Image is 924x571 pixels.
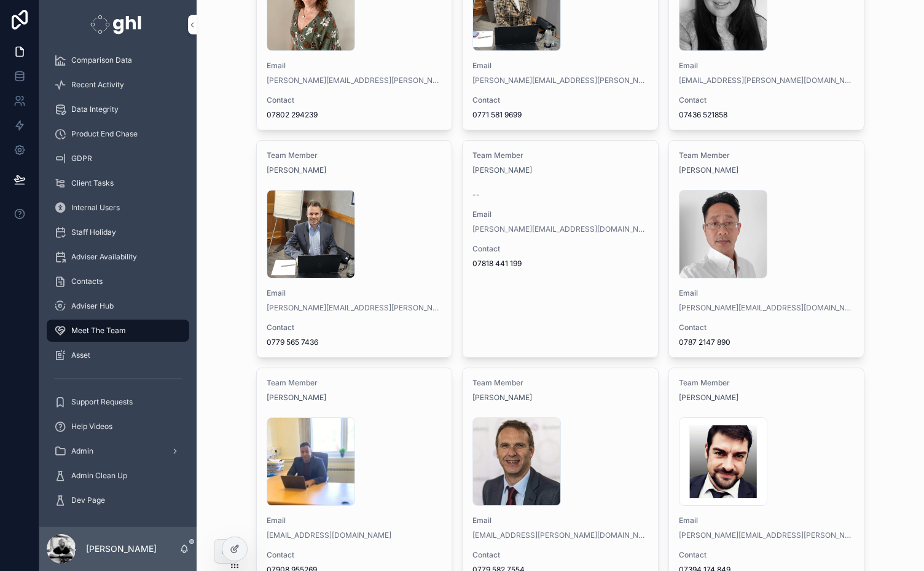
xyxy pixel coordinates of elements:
[267,95,442,105] span: Contact
[47,172,189,194] a: Client Tasks
[267,288,442,298] span: Email
[71,178,114,188] span: Client Tasks
[71,301,114,311] span: Adviser Hub
[47,148,189,170] a: GDPR
[472,95,648,105] span: Contact
[267,337,442,347] span: 0779 565 7436
[679,288,855,298] span: Email
[472,378,648,388] span: Team Member
[472,224,648,234] a: [PERSON_NAME][EMAIL_ADDRESS][DOMAIN_NAME]
[71,55,132,65] span: Comparison Data
[71,277,103,286] span: Contacts
[472,165,532,175] a: [PERSON_NAME]
[679,61,855,71] span: Email
[90,15,145,34] img: App logo
[668,140,865,358] a: Team Member[PERSON_NAME]Email[PERSON_NAME][EMAIL_ADDRESS][DOMAIN_NAME]Contact0787 2147 890
[267,110,442,120] span: 07802 294239
[472,516,648,526] span: Email
[71,350,90,360] span: Asset
[472,190,480,200] span: --
[472,530,648,540] a: [EMAIL_ADDRESS][PERSON_NAME][DOMAIN_NAME]
[47,440,189,462] a: Admin
[47,123,189,145] a: Product End Chase
[267,323,442,333] span: Contact
[679,76,855,85] a: [EMAIL_ADDRESS][PERSON_NAME][DOMAIN_NAME]
[47,391,189,413] a: Support Requests
[679,378,855,388] span: Team Member
[267,165,326,175] a: [PERSON_NAME]
[679,151,855,160] span: Team Member
[47,295,189,317] a: Adviser Hub
[472,61,648,71] span: Email
[472,151,648,160] span: Team Member
[47,49,189,71] a: Comparison Data
[267,550,442,560] span: Contact
[472,76,648,85] a: [PERSON_NAME][EMAIL_ADDRESS][PERSON_NAME][DOMAIN_NAME]
[679,393,738,403] a: [PERSON_NAME]
[679,530,855,540] a: [PERSON_NAME][EMAIL_ADDRESS][PERSON_NAME][DOMAIN_NAME]
[679,303,855,313] a: [PERSON_NAME][EMAIL_ADDRESS][DOMAIN_NAME]
[256,140,453,358] a: Team Member[PERSON_NAME]Email[PERSON_NAME][EMAIL_ADDRESS][PERSON_NAME][DOMAIN_NAME]Contact0779 56...
[267,151,442,160] span: Team Member
[47,74,189,96] a: Recent Activity
[71,397,133,407] span: Support Requests
[71,446,93,456] span: Admin
[267,303,442,313] a: [PERSON_NAME][EMAIL_ADDRESS][PERSON_NAME][DOMAIN_NAME]
[47,415,189,438] a: Help Videos
[267,61,442,71] span: Email
[71,422,112,431] span: Help Videos
[71,471,127,481] span: Admin Clean Up
[47,489,189,511] a: Dev Page
[47,465,189,487] a: Admin Clean Up
[47,221,189,243] a: Staff Holiday
[71,203,120,213] span: Internal Users
[39,49,197,527] div: scrollable content
[47,320,189,342] a: Meet The Team
[679,323,855,333] span: Contact
[71,495,105,505] span: Dev Page
[679,337,855,347] span: 0787 2147 890
[71,252,137,262] span: Adviser Availability
[47,344,189,366] a: Asset
[71,326,126,336] span: Meet The Team
[47,246,189,268] a: Adviser Availability
[472,210,648,219] span: Email
[71,227,116,237] span: Staff Holiday
[47,197,189,219] a: Internal Users
[679,95,855,105] span: Contact
[472,244,648,254] span: Contact
[472,259,648,269] span: 07818 441 199
[679,165,738,175] a: [PERSON_NAME]
[71,104,119,114] span: Data Integrity
[679,110,855,120] span: 07436 521858
[472,393,532,403] a: [PERSON_NAME]
[679,516,855,526] span: Email
[472,550,648,560] span: Contact
[47,98,189,120] a: Data Integrity
[86,543,157,555] p: [PERSON_NAME]
[71,154,92,163] span: GDPR
[267,516,442,526] span: Email
[462,140,659,358] a: Team Member[PERSON_NAME]--Email[PERSON_NAME][EMAIL_ADDRESS][DOMAIN_NAME]Contact07818 441 199
[47,270,189,293] a: Contacts
[267,378,442,388] span: Team Member
[267,530,391,540] a: [EMAIL_ADDRESS][DOMAIN_NAME]
[71,80,124,90] span: Recent Activity
[679,550,855,560] span: Contact
[267,393,326,403] a: [PERSON_NAME]
[472,110,648,120] span: 0771 581 9699
[267,76,442,85] a: [PERSON_NAME][EMAIL_ADDRESS][PERSON_NAME][DOMAIN_NAME]
[71,129,138,139] span: Product End Chase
